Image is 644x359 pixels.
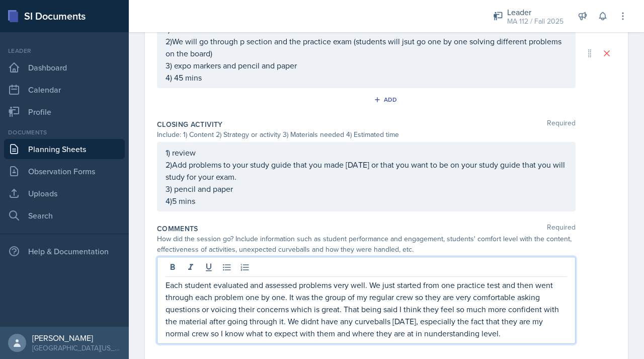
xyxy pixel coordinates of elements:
div: Leader [4,46,125,55]
a: Uploads [4,183,125,203]
a: Planning Sheets [4,139,125,159]
p: Each student evaluated and assessed problems very well. We just started from one practice test an... [166,279,567,339]
p: 2)We will go through p section and the practice exam (students will jsut go one by one solving di... [166,35,567,59]
div: Leader [507,6,563,18]
p: 1) review [166,147,567,159]
div: Documents [4,128,125,137]
span: Required [547,119,576,129]
div: Add [376,96,397,104]
div: Include: 1) Content 2) Strategy or activity 3) Materials needed 4) Estimated time [157,129,576,140]
div: How did the session go? Include information such as student performance and engagement, students'... [157,234,576,255]
p: 2)Add problems to your study guide that you made [DATE] or that you want to be on your study guid... [166,159,567,183]
span: Required [547,224,576,234]
label: Closing Activity [157,119,223,129]
div: MA 112 / Fall 2025 [507,16,563,27]
p: 4)5 mins [166,195,567,207]
div: Help & Documentation [4,241,125,261]
a: Profile [4,102,125,122]
a: Observation Forms [4,161,125,181]
button: Add [370,92,403,107]
div: [PERSON_NAME] [32,333,121,343]
p: 3) pencil and paper [166,183,567,195]
a: Calendar [4,80,125,100]
p: 3) expo markers and pencil and paper [166,59,567,71]
p: 4) 45 mins [166,71,567,84]
a: Search [4,205,125,226]
div: [GEOGRAPHIC_DATA][US_STATE] in [GEOGRAPHIC_DATA] [32,343,121,353]
a: Dashboard [4,57,125,78]
label: Comments [157,224,198,234]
